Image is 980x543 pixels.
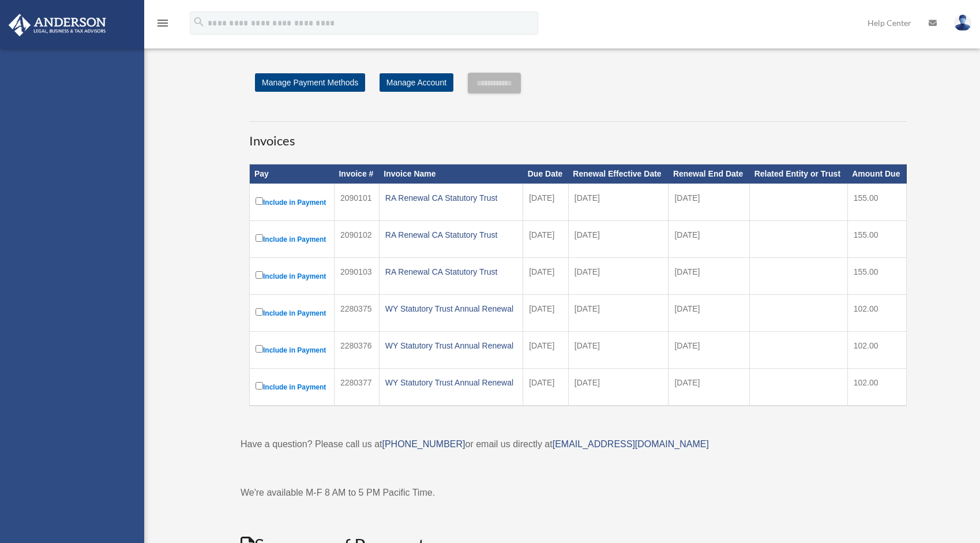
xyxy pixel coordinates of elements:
[669,184,750,221] td: [DATE]
[568,295,669,332] td: [DATE]
[568,369,669,406] td: [DATE]
[847,221,906,258] td: 155.00
[334,184,379,221] td: 2090101
[334,369,379,406] td: 2280377
[241,485,915,501] p: We're available M-F 8 AM to 5 PM Pacific Time.
[568,184,669,221] td: [DATE]
[241,436,915,452] p: Have a question? Please call us at or email us directly at
[385,375,517,391] div: WY Statutory Trust Annual Renewal
[954,14,971,31] img: User Pic
[256,269,328,283] label: Include in Payment
[156,20,170,30] a: menu
[334,258,379,295] td: 2090103
[379,164,523,184] th: Invoice Name
[256,271,263,279] input: Include in Payment
[334,221,379,258] td: 2090102
[523,164,569,184] th: Due Date
[334,332,379,369] td: 2280376
[382,439,465,449] a: [PHONE_NUMBER]
[847,332,906,369] td: 102.00
[523,295,569,332] td: [DATE]
[334,164,379,184] th: Invoice #
[523,258,569,295] td: [DATE]
[193,16,205,28] i: search
[847,369,906,406] td: 102.00
[750,164,848,184] th: Related Entity or Trust
[523,184,569,221] td: [DATE]
[256,234,263,242] input: Include in Payment
[523,332,569,369] td: [DATE]
[256,345,263,353] input: Include in Payment
[250,164,335,184] th: Pay
[256,343,328,357] label: Include in Payment
[256,382,263,390] input: Include in Payment
[568,332,669,369] td: [DATE]
[256,232,328,246] label: Include in Payment
[523,221,569,258] td: [DATE]
[669,258,750,295] td: [DATE]
[568,258,669,295] td: [DATE]
[385,264,517,280] div: RA Renewal CA Statutory Trust
[255,73,365,92] a: Manage Payment Methods
[256,306,328,320] label: Include in Payment
[553,439,709,449] a: [EMAIL_ADDRESS][DOMAIN_NAME]
[256,380,328,394] label: Include in Payment
[669,164,750,184] th: Renewal End Date
[847,184,906,221] td: 155.00
[847,164,906,184] th: Amount Due
[385,227,517,243] div: RA Renewal CA Statutory Trust
[5,14,110,36] img: Anderson Advisors Platinum Portal
[523,369,569,406] td: [DATE]
[385,190,517,206] div: RA Renewal CA Statutory Trust
[334,295,379,332] td: 2280375
[156,16,170,30] i: menu
[669,295,750,332] td: [DATE]
[256,197,263,205] input: Include in Payment
[847,258,906,295] td: 155.00
[568,221,669,258] td: [DATE]
[669,369,750,406] td: [DATE]
[669,332,750,369] td: [DATE]
[385,301,517,317] div: WY Statutory Trust Annual Renewal
[568,164,669,184] th: Renewal Effective Date
[847,295,906,332] td: 102.00
[380,73,453,92] a: Manage Account
[669,221,750,258] td: [DATE]
[256,308,263,316] input: Include in Payment
[256,195,328,209] label: Include in Payment
[385,338,517,354] div: WY Statutory Trust Annual Renewal
[249,121,907,150] h3: Invoices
